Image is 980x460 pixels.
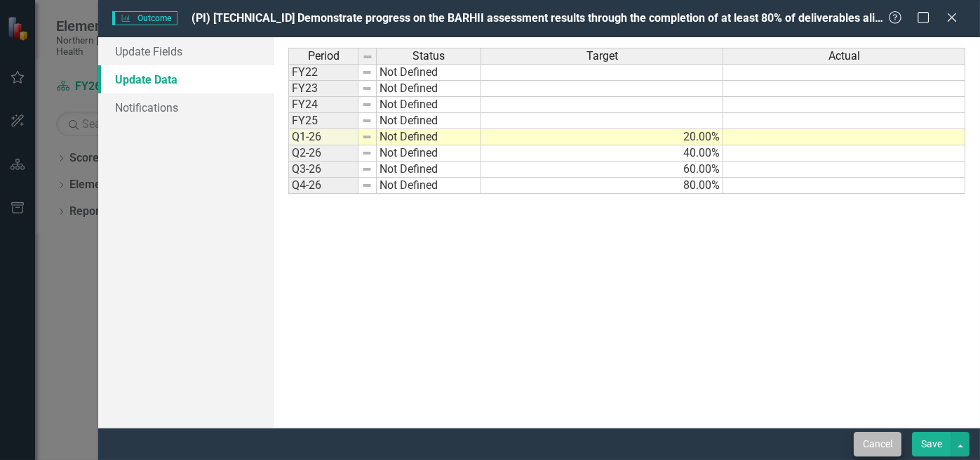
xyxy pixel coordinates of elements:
[361,131,372,143] img: 8DAGhfEEPCf229AAAAAElFTkSuQmCC
[98,65,274,93] a: Update Data
[361,164,372,175] img: 8DAGhfEEPCf229AAAAAElFTkSuQmCC
[361,83,372,94] img: 8DAGhfEEPCf229AAAAAElFTkSuQmCC
[288,162,358,178] td: Q3-26
[361,67,372,78] img: 8DAGhfEEPCf229AAAAAElFTkSuQmCC
[481,162,723,178] td: 60.00%
[377,178,481,194] td: Not Defined
[377,97,481,113] td: Not Defined
[112,11,177,25] span: Outcome
[586,50,618,63] span: Target
[377,81,481,97] td: Not Defined
[288,97,358,113] td: FY24
[377,162,481,178] td: Not Defined
[481,145,723,162] td: 40.00%
[361,99,372,110] img: 8DAGhfEEPCf229AAAAAElFTkSuQmCC
[854,432,901,456] button: Cancel
[377,129,481,145] td: Not Defined
[481,178,723,194] td: 80.00%
[98,37,274,65] a: Update Fields
[912,432,951,456] button: Save
[288,145,358,162] td: Q2-26
[361,147,372,159] img: 8DAGhfEEPCf229AAAAAElFTkSuQmCC
[362,51,373,63] img: 8DAGhfEEPCf229AAAAAElFTkSuQmCC
[98,93,274,121] a: Notifications
[828,50,860,63] span: Actual
[288,178,358,194] td: Q4-26
[288,81,358,97] td: FY23
[377,113,481,129] td: Not Defined
[361,115,372,126] img: 8DAGhfEEPCf229AAAAAElFTkSuQmCC
[377,64,481,81] td: Not Defined
[481,129,723,145] td: 20.00%
[308,50,340,63] span: Period
[288,113,358,129] td: FY25
[361,180,372,191] img: 8DAGhfEEPCf229AAAAAElFTkSuQmCC
[288,64,358,81] td: FY22
[377,145,481,162] td: Not Defined
[288,129,358,145] td: Q1-26
[412,50,445,63] span: Status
